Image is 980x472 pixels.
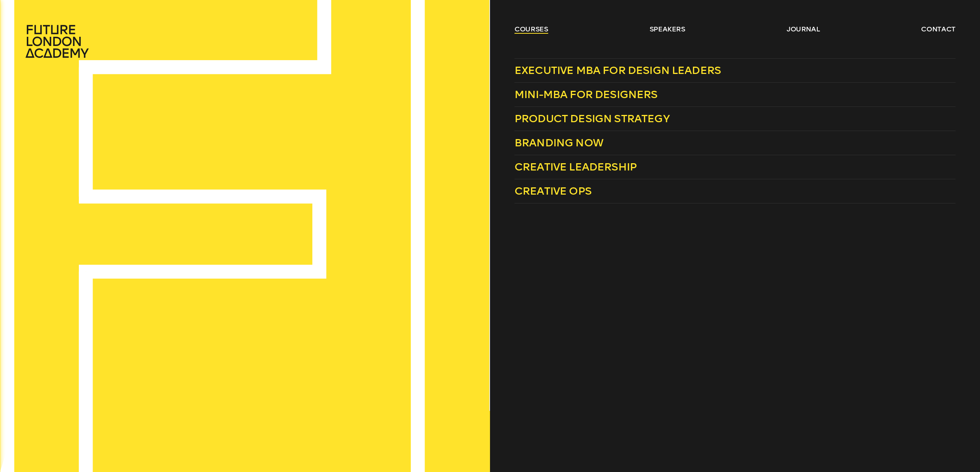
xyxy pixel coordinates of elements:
[514,161,637,173] span: Creative Leadership
[514,112,670,125] span: Product Design Strategy
[787,25,820,34] a: journal
[921,25,955,34] a: contact
[514,179,955,203] a: Creative Ops
[514,25,548,34] a: courses
[514,185,591,197] span: Creative Ops
[514,83,955,107] a: Mini-MBA for Designers
[514,107,955,131] a: Product Design Strategy
[514,88,658,101] span: Mini-MBA for Designers
[514,58,955,83] a: Executive MBA for Design Leaders
[514,64,721,77] span: Executive MBA for Design Leaders
[514,155,955,179] a: Creative Leadership
[650,25,685,34] a: speakers
[514,131,955,155] a: Branding Now
[514,136,603,149] span: Branding Now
